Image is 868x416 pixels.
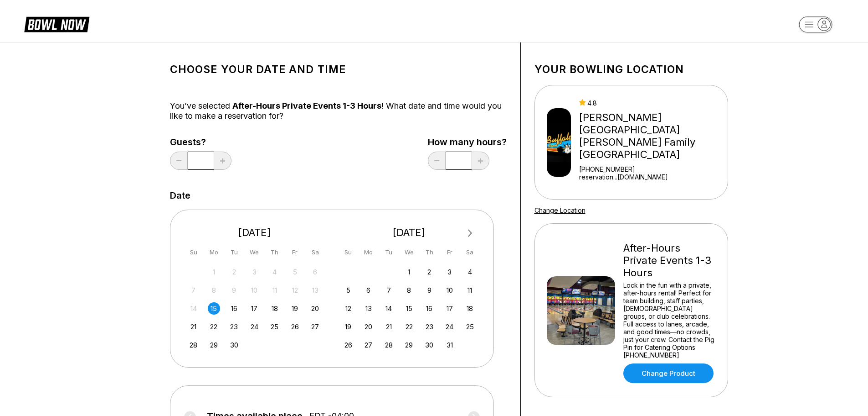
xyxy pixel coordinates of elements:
div: Not available Monday, September 8th, 2025 [208,284,220,296]
div: Mo [208,246,220,258]
div: Choose Friday, October 3rd, 2025 [443,266,456,278]
h1: Your bowling location [534,63,728,76]
div: Sa [464,246,476,258]
div: Th [423,246,436,258]
div: Not available Monday, September 1st, 2025 [208,266,220,278]
div: Choose Saturday, September 20th, 2025 [309,302,321,315]
div: After-Hours Private Events 1-3 Hours [623,242,716,279]
div: Choose Sunday, October 5th, 2025 [342,284,354,296]
a: Change Location [534,206,586,214]
div: Choose Monday, September 22nd, 2025 [208,321,220,333]
img: Buffaloe Lanes Mebane Family Bowling Center [547,108,571,177]
div: Choose Friday, September 26th, 2025 [289,321,301,333]
div: Choose Saturday, October 18th, 2025 [464,302,476,315]
div: Choose Thursday, October 30th, 2025 [423,339,436,351]
div: Choose Wednesday, October 1st, 2025 [403,266,415,278]
div: Choose Monday, September 15th, 2025 [208,302,220,315]
div: Choose Sunday, September 28th, 2025 [187,339,200,351]
div: Choose Friday, October 17th, 2025 [443,302,456,315]
div: Su [342,246,354,258]
span: After-Hours Private Events 1-3 Hours [232,101,381,111]
div: Choose Thursday, October 2nd, 2025 [423,266,436,278]
div: Not available Friday, September 12th, 2025 [289,284,301,296]
div: Choose Thursday, October 9th, 2025 [423,284,436,296]
div: [PHONE_NUMBER] [579,165,724,173]
div: Choose Friday, October 24th, 2025 [443,321,456,333]
div: Fr [289,246,301,258]
div: Not available Friday, September 5th, 2025 [289,266,301,278]
div: [DATE] [184,226,325,239]
a: Change Product [623,363,714,383]
div: Choose Friday, September 19th, 2025 [289,302,301,315]
div: Sa [309,246,321,258]
div: Choose Friday, October 31st, 2025 [443,339,456,351]
div: We [248,246,261,258]
div: 4.8 [579,99,724,107]
div: Choose Thursday, October 16th, 2025 [423,302,436,315]
div: [DATE] [339,226,480,239]
div: Choose Tuesday, September 30th, 2025 [228,339,240,351]
div: Choose Monday, October 27th, 2025 [362,339,375,351]
div: Not available Saturday, September 13th, 2025 [309,284,321,296]
div: Choose Wednesday, October 22nd, 2025 [403,321,415,333]
div: Choose Sunday, October 26th, 2025 [342,339,354,351]
div: Choose Saturday, October 11th, 2025 [464,284,476,296]
div: Not available Saturday, September 6th, 2025 [309,266,321,278]
div: Choose Sunday, September 21st, 2025 [187,321,200,333]
div: Choose Sunday, October 19th, 2025 [342,321,354,333]
div: Choose Wednesday, October 15th, 2025 [403,302,415,315]
div: Choose Wednesday, October 8th, 2025 [403,284,415,296]
img: After-Hours Private Events 1-3 Hours [547,276,615,345]
div: Choose Monday, October 13th, 2025 [362,302,375,315]
div: Lock in the fun with a private, after-hours rental! Perfect for team building, staff parties, [DE... [623,281,716,359]
h1: Choose your Date and time [170,63,507,76]
div: Choose Tuesday, October 21st, 2025 [383,321,395,333]
div: Choose Tuesday, September 23rd, 2025 [228,321,240,333]
div: We [403,246,415,258]
div: Choose Friday, October 10th, 2025 [443,284,456,296]
div: Th [268,246,281,258]
div: Choose Wednesday, October 29th, 2025 [403,339,415,351]
div: Choose Tuesday, September 16th, 2025 [228,302,240,315]
div: Not available Tuesday, September 2nd, 2025 [228,266,240,278]
div: Choose Saturday, October 4th, 2025 [464,266,476,278]
div: Mo [362,246,375,258]
button: Next Month [463,226,478,241]
div: You’ve selected ! What date and time would you like to make a reservation for? [170,101,507,121]
div: Tu [383,246,395,258]
div: Choose Monday, October 6th, 2025 [362,284,375,296]
div: Not available Thursday, September 11th, 2025 [268,284,281,296]
div: Choose Tuesday, October 28th, 2025 [383,339,395,351]
div: Choose Wednesday, September 24th, 2025 [248,321,261,333]
div: Not available Wednesday, September 3rd, 2025 [248,266,261,278]
a: reservation...[DOMAIN_NAME] [579,173,724,181]
div: Choose Sunday, October 12th, 2025 [342,302,354,315]
div: Choose Thursday, September 18th, 2025 [268,302,281,315]
label: How many hours? [428,137,507,147]
div: Choose Monday, October 20th, 2025 [362,321,375,333]
div: Choose Thursday, October 23rd, 2025 [423,321,436,333]
div: Not available Tuesday, September 9th, 2025 [228,284,240,296]
div: Not available Sunday, September 7th, 2025 [187,284,200,296]
div: Choose Thursday, September 25th, 2025 [268,321,281,333]
div: month 2025-10 [341,265,478,351]
div: Choose Saturday, September 27th, 2025 [309,321,321,333]
div: Tu [228,246,240,258]
div: Choose Wednesday, September 17th, 2025 [248,302,261,315]
div: Choose Tuesday, October 14th, 2025 [383,302,395,315]
div: Not available Wednesday, September 10th, 2025 [248,284,261,296]
div: Fr [443,246,456,258]
div: Not available Sunday, September 14th, 2025 [187,302,200,315]
div: [PERSON_NAME][GEOGRAPHIC_DATA] [PERSON_NAME] Family [GEOGRAPHIC_DATA] [579,111,724,161]
div: Not available Thursday, September 4th, 2025 [268,266,281,278]
label: Guests? [170,137,231,147]
div: Su [187,246,200,258]
div: month 2025-09 [186,265,323,351]
div: Choose Saturday, October 25th, 2025 [464,321,476,333]
label: Date [170,190,190,200]
div: Choose Tuesday, October 7th, 2025 [383,284,395,296]
div: Choose Monday, September 29th, 2025 [208,339,220,351]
